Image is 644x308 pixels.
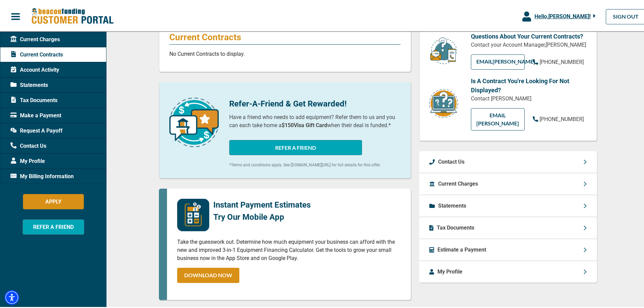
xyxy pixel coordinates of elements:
[471,75,587,93] p: Is A Contract You're Looking For Not Displayed?
[229,161,401,167] p: *Terms and conditions apply. See [DOMAIN_NAME][URL] for full details for this offer.
[31,6,114,24] img: Beacon Funding Customer Portal Logo
[471,53,525,68] a: EMAIL[PERSON_NAME]
[540,57,584,64] span: [PHONE_NUMBER]
[10,95,57,103] span: Tax Documents
[471,40,587,48] p: Contact your Account Manager, [PERSON_NAME]
[533,57,584,65] a: [PHONE_NUMBER]
[229,96,401,109] p: Refer-A-Friend & Get Rewarded!
[10,110,61,118] span: Make a Payment
[428,35,459,64] img: customer-service.png
[438,157,464,165] p: Contact Us
[10,65,59,73] span: Account Activity
[213,210,311,222] p: Try Our Mobile App
[438,200,466,209] p: Statements
[177,266,239,282] a: DOWNLOAD NOW
[428,87,459,118] img: contract-icon.png
[4,289,19,304] div: Accessibility Menu
[10,80,48,88] span: Statements
[437,244,486,253] p: Estimate a Payment
[213,197,311,210] p: Instant Payment Estimates
[471,93,587,101] p: Contact [PERSON_NAME]
[10,156,45,164] span: My Profile
[438,179,478,187] p: Current Charges
[534,12,591,18] span: Hello, [PERSON_NAME] !
[533,114,584,122] a: [PHONE_NUMBER]
[23,193,84,208] button: APPLY
[229,112,401,128] p: Have a friend who needs to add equipment? Refer them to us and you can each take home a when thei...
[169,30,401,41] p: Current Contracts
[169,49,401,57] p: No Current Contracts to display.
[437,222,474,231] p: Tax Documents
[177,197,209,230] img: mobile-app-logo.png
[10,171,74,179] span: My Billing Information
[471,30,587,40] p: Questions About Your Current Contracts?
[282,121,327,127] b: $150 Visa Gift Card
[437,266,462,275] p: My Profile
[10,141,46,149] span: Contact Us
[10,125,63,134] span: Request A Payoff
[540,115,584,121] span: [PHONE_NUMBER]
[23,218,84,233] button: REFER A FRIEND
[229,139,362,154] button: REFER A FRIEND
[10,34,60,42] span: Current Charges
[471,107,525,129] a: EMAIL [PERSON_NAME]
[169,96,219,146] img: refer-a-friend-icon.png
[177,237,401,261] p: Take the guesswork out. Determine how much equipment your business can afford with the new and im...
[10,49,63,57] span: Current Contracts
